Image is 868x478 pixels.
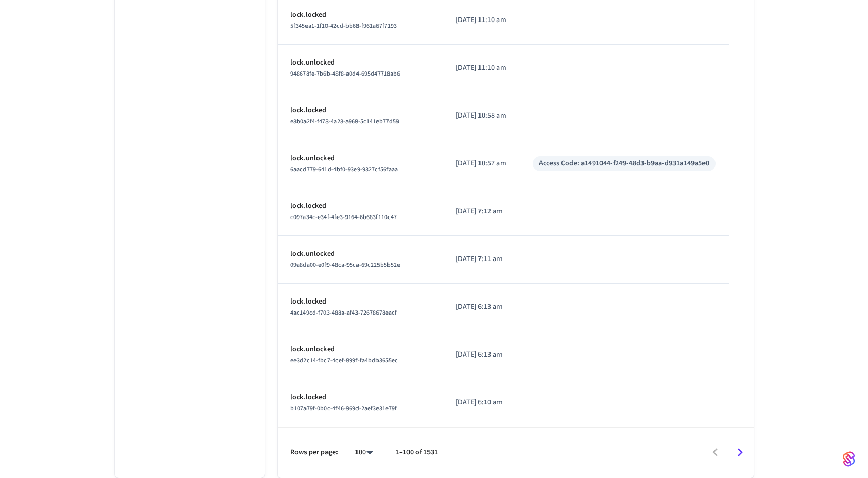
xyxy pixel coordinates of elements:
[290,9,431,20] p: lock.locked
[290,447,338,458] p: Rows per page:
[456,110,507,121] p: [DATE] 10:58 am
[290,296,431,307] p: lock.locked
[456,302,507,313] p: [DATE] 6:13 am
[395,447,438,458] p: 1–100 of 1531
[290,201,431,212] p: lock.locked
[290,248,431,259] p: lock.unlocked
[456,254,507,265] p: [DATE] 7:11 am
[456,397,507,408] p: [DATE] 6:10 am
[290,356,398,365] span: ee3d2c14-fbc7-4cef-899f-fa4bdb3655ec
[290,22,397,30] span: 5f345ea1-1f10-42cd-bb68-f961a67f7193
[456,63,507,74] p: [DATE] 11:10 am
[290,404,397,413] span: b107a79f-0b0c-4f46-969d-2aef3e31e79f
[290,57,431,68] p: lock.unlocked
[290,392,431,403] p: lock.locked
[456,158,507,169] p: [DATE] 10:57 am
[539,158,709,169] div: Access Code: a1491044-f249-48d3-b9aa-d931a149a5e0
[290,308,397,317] span: 4ac149cd-f703-488a-af43-72678678eacf
[351,445,379,460] div: 100
[843,451,855,467] img: SeamLogoGradient.69752ec5.svg
[456,15,507,26] p: [DATE] 11:10 am
[290,105,431,116] p: lock.locked
[290,344,431,355] p: lock.unlocked
[290,261,400,269] span: 09a8da00-e0f9-48ca-95ca-69c225b5b52e
[456,349,507,360] p: [DATE] 6:13 am
[290,117,399,126] span: e8b0a2f4-f473-4a28-a968-5c141eb77d59
[456,206,507,217] p: [DATE] 7:12 am
[728,440,752,465] button: Go to next page
[290,165,398,174] span: 6aacd779-641d-4bf0-93e9-9327cf56faaa
[290,69,400,78] span: 948678fe-7b6b-48f8-a0d4-695d47718ab6
[290,213,397,222] span: c097a34c-e34f-4fe3-9164-6b683f110c47
[290,153,431,164] p: lock.unlocked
